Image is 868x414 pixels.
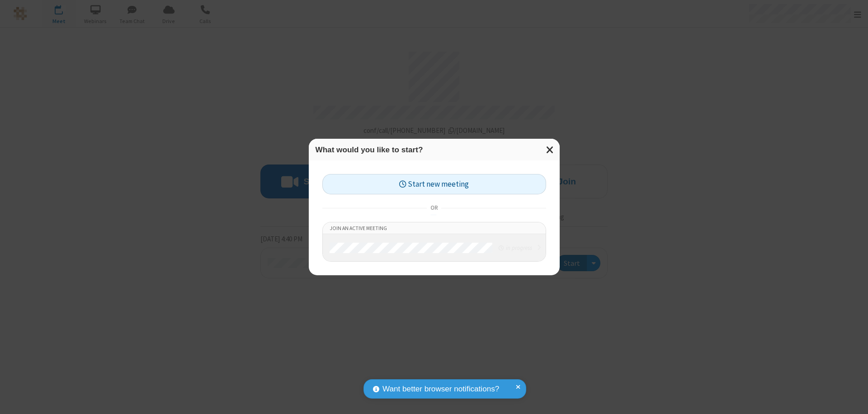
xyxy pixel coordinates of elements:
[322,174,546,194] button: Start new meeting
[382,383,499,395] span: Want better browser notifications?
[316,146,553,154] h3: What would you like to start?
[323,222,546,234] li: Join an active meeting
[541,139,560,161] button: Close modal
[427,202,441,215] span: or
[499,244,532,252] em: in progress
